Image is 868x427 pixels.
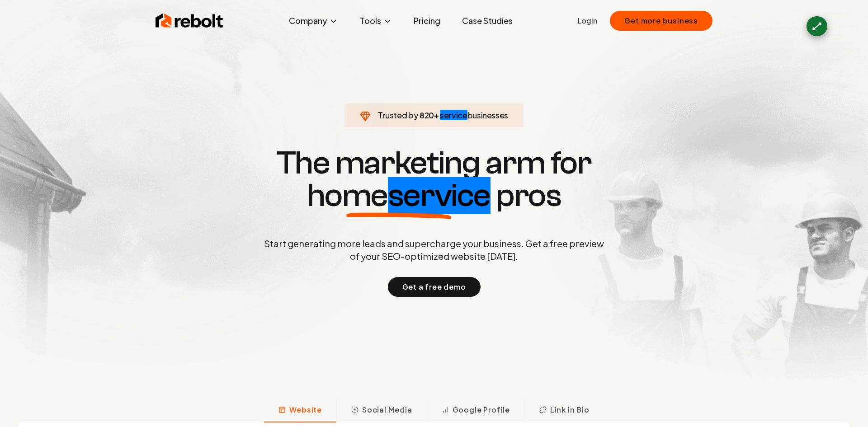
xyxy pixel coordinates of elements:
span: 820 [420,109,434,122]
button: Google Profile [427,399,524,422]
h1: The marketing arm for pros [217,147,651,212]
button: Get a free demo [388,277,481,297]
span: businesses [439,110,509,120]
span: + [434,110,439,120]
img: Rebolt Logo [156,12,223,30]
p: Start generating more leads and supercharge your business. Get a free preview of your SEO-optimiz... [262,237,606,263]
span: Google Profile [453,404,510,415]
span: Category: Others, Term: "service", Translation: "service" [440,110,467,120]
a: Pricing [406,12,448,30]
button: Social Media [336,399,427,422]
span: home [307,179,491,212]
span: Social Media [362,404,412,415]
button: Link in Bio [524,399,604,422]
div: ⟷ [808,18,825,34]
span: Category: Others, Term: "service", Translation: "service" [388,177,491,214]
button: Company [282,12,345,30]
button: Get more business [610,11,712,31]
span: Website [289,404,322,415]
span: Trusted by [378,110,418,120]
a: Login [578,15,597,26]
button: Website [264,399,336,422]
button: Tools [353,12,399,30]
span: Link in Bio [550,404,590,415]
a: Case Studies [455,12,520,30]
